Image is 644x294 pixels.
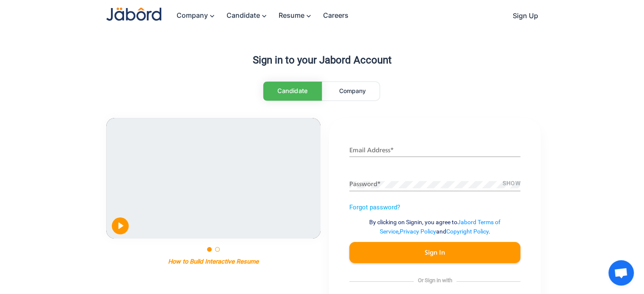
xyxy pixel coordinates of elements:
[277,87,307,95] span: Candidate
[263,82,322,101] a: Candidate
[608,260,634,286] div: Open chat
[349,242,520,263] button: Sign In
[339,87,366,94] span: Company
[208,12,218,20] mat-icon: keyboard_arrow_down
[349,217,520,236] p: By clicking on Signin, you agree to , and .
[503,180,520,187] span: SHOW
[260,12,270,20] mat-icon: keyboard_arrow_down
[326,82,379,100] a: Company
[304,12,315,20] mat-icon: keyboard_arrow_down
[270,7,315,25] a: Resume
[400,228,436,235] a: Privacy Policy
[168,7,218,25] a: Company
[168,258,203,265] p: How to Build
[414,277,456,283] span: Or Sign in with
[106,8,161,21] img: Jabord
[349,203,400,211] a: Forgot password?
[218,7,270,25] a: Candidate
[112,217,129,234] button: Play
[425,250,445,256] span: Sign In
[205,258,259,265] p: Interactive Resume
[380,219,501,235] a: Jabord Terms of Service
[106,54,538,66] h3: Sign in to your Jabord Account
[446,228,489,235] a: Copyright Policy
[504,7,538,25] a: Sign Up
[315,7,348,24] a: Careers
